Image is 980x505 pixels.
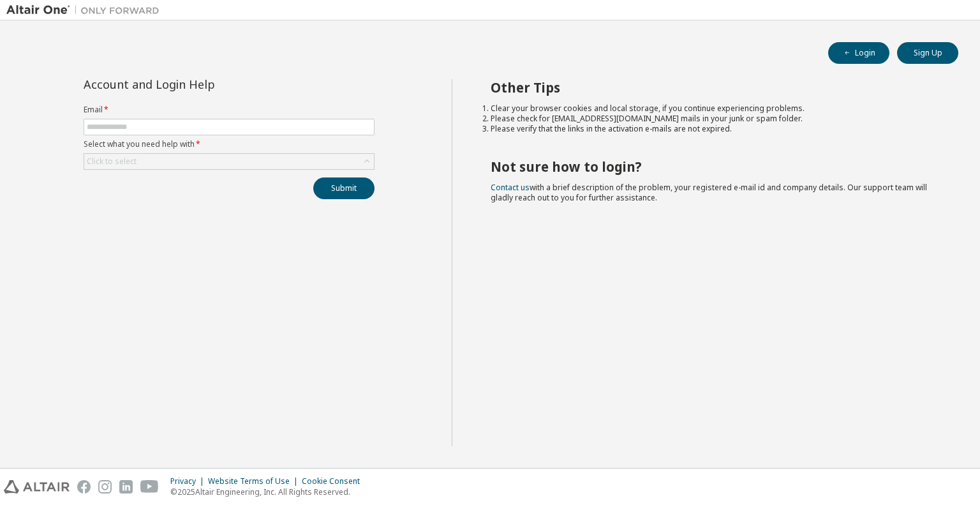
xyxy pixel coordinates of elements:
img: altair_logo.svg [4,480,70,494]
button: Sign Up [897,42,958,64]
li: Clear your browser cookies and local storage, if you continue experiencing problems. [491,103,936,114]
div: Click to select [87,156,137,167]
img: instagram.svg [98,480,112,494]
h2: Not sure how to login? [491,158,936,175]
div: Cookie Consent [302,476,367,486]
div: Click to select [84,154,374,169]
p: © 2025 Altair Engineering, Inc. All Rights Reserved. [170,486,367,497]
img: Altair One [6,4,166,17]
label: Select what you need help with [84,139,375,149]
img: youtube.svg [140,480,159,494]
img: facebook.svg [77,480,91,494]
li: Please check for [EMAIL_ADDRESS][DOMAIN_NAME] mails in your junk or spam folder. [491,114,936,124]
button: Login [828,42,889,64]
span: with a brief description of the problem, your registered e-mail id and company details. Our suppo... [491,182,927,203]
img: linkedin.svg [119,480,133,494]
li: Please verify that the links in the activation e-mails are not expired. [491,124,936,134]
div: Website Terms of Use [208,476,302,486]
div: Privacy [170,476,208,486]
div: Account and Login Help [84,79,316,89]
h2: Other Tips [491,79,936,96]
button: Submit [313,177,375,199]
label: Email [84,105,375,115]
a: Contact us [491,182,530,193]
